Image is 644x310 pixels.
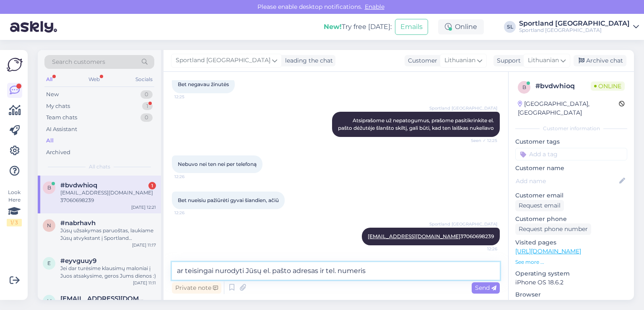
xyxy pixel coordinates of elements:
div: Jei dar turėsime klausimų maloniai į Juos atsakysime, geros Jums dienos :) [60,265,156,280]
span: Search customers [52,58,105,66]
span: 12:25 [174,94,206,100]
div: Support [493,56,521,65]
span: e [47,260,51,266]
div: Look Here [7,189,22,226]
div: Archive chat [574,55,626,66]
div: Sportland [GEOGRAPHIC_DATA] [519,20,630,27]
span: Lithuanian [444,56,475,65]
div: [EMAIL_ADDRESS][DOMAIN_NAME] 37060698239 [60,189,156,204]
p: Customer phone [515,215,627,223]
div: 0 [140,90,153,99]
div: Jūsų užsakymas paruoštas, laukiame Jūsų atvykstant į Sportland [GEOGRAPHIC_DATA] [GEOGRAPHIC_DATA... [60,227,156,242]
span: Seen ✓ 12:25 [466,137,497,144]
div: AI Assistant [46,125,77,134]
span: 12:26 [174,210,206,216]
div: # bvdwhioq [535,81,591,91]
span: Sportland [GEOGRAPHIC_DATA] [176,56,270,65]
span: m [47,298,52,304]
div: Try free [DATE]: [324,22,392,32]
a: Sportland [GEOGRAPHIC_DATA]Sportland [GEOGRAPHIC_DATA] [519,20,639,34]
div: All [44,74,54,85]
a: [EMAIL_ADDRESS][DOMAIN_NAME] [368,233,460,239]
p: Operating system [515,269,627,278]
span: b [522,84,526,90]
p: See more ... [515,258,627,266]
div: Customer information [515,125,627,132]
p: iPhone OS 18.6.2 [515,278,627,287]
p: Customer name [515,164,627,173]
p: Browser [515,290,627,299]
span: Send [475,284,496,292]
div: Online [438,19,484,34]
div: [DATE] 12:21 [131,204,156,210]
div: [GEOGRAPHIC_DATA], [GEOGRAPHIC_DATA] [518,100,619,117]
div: Private note [172,282,221,294]
span: Enable [362,3,387,11]
input: Add a tag [515,148,627,160]
div: Archived [46,148,70,157]
div: All [46,137,54,145]
div: Team chats [46,113,77,122]
span: n [47,222,51,229]
div: My chats [46,102,70,110]
div: [DATE] 11:11 [133,280,156,286]
img: Askly Logo [7,57,23,73]
div: New [46,90,59,99]
p: Safari 18.6 [515,299,627,308]
span: Nebuvo nei ten nei per telefoną [178,161,257,167]
span: Lithuanian [528,56,559,65]
span: Online [591,81,625,91]
span: 12:26 [174,173,206,180]
span: mariusjon000@gmail.com [60,295,148,302]
span: Bet nueisiu pažiūrėti gyvai šiandien, ačiū [178,197,279,203]
input: Add name [516,176,618,186]
div: Request email [515,200,564,211]
span: 37060698239 [368,233,494,239]
div: Customer [405,56,437,65]
div: SL [504,21,516,33]
a: [URL][DOMAIN_NAME] [515,247,581,255]
span: #bvdwhioq [60,181,97,189]
div: 1 [148,182,156,189]
div: Sportland [GEOGRAPHIC_DATA] [519,27,630,34]
span: Atsiprašome už nepatogumus, prašome pasitikrinkite el. pašto dėžutėje šlanšto skiltį, gali būti, ... [338,117,495,131]
p: Customer email [515,191,627,200]
span: #eyvguuy9 [60,257,96,265]
div: Web [87,74,101,85]
span: 12:26 [466,246,497,252]
div: 0 [140,113,153,122]
textarea: ar teisingai nurodyti Jūsų el. pašto adresas ir tel. numeris [172,262,500,280]
div: Request phone number [515,223,591,235]
p: Visited pages [515,238,627,247]
div: [DATE] 11:17 [132,242,156,248]
div: 1 [142,102,153,110]
div: leading the chat [282,56,333,65]
div: 1 / 3 [7,219,22,226]
div: Socials [134,74,154,85]
span: Sportland [GEOGRAPHIC_DATA] [429,105,497,111]
p: Customer tags [515,137,627,146]
b: New! [324,23,342,31]
span: #nabrhavh [60,219,96,227]
span: All chats [89,163,110,171]
span: Bet negavau žinutės [178,81,229,87]
button: Emails [395,19,428,35]
span: Sportland [GEOGRAPHIC_DATA] [429,221,497,227]
span: b [47,184,51,191]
